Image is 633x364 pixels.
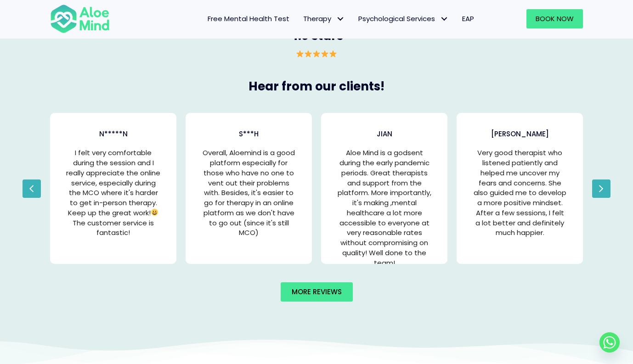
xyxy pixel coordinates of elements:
h3: Jian [328,129,441,139]
button: Previous testimonial [23,179,41,198]
span: Hear from our clients! [249,78,384,95]
img: ⭐ [313,50,320,57]
div: Testimonial 3 of 6 [50,113,176,264]
img: 😀 [151,209,158,216]
img: Aloe mind Logo [50,4,110,34]
span: Book Now [536,14,574,23]
span: Therapy [303,14,345,23]
a: Psychological ServicesPsychological Services: submenu [351,9,455,28]
div: Testimonial 6 of 6 [457,113,583,264]
p: Very good therapist who listened patiently and helped me uncover my fears and concerns. She also ... [473,148,567,238]
a: Free Mental Health Test [201,9,296,28]
a: More reviews [281,282,353,302]
nav: Menu [122,9,481,28]
span: Psychological Services [358,14,448,23]
span: Therapy: submenu [333,12,347,26]
p: I felt very comfortable during the session and I really appreciate the online service, especially... [66,148,160,238]
span: Psychological Services: submenu [437,12,451,26]
a: Whatsapp [599,332,620,353]
a: EAP [455,9,481,28]
img: ⭐ [321,50,328,57]
span: EAP [462,14,474,23]
div: Testimonial 5 of 6 [321,113,447,264]
span: More reviews [292,287,342,297]
img: ⭐ [329,50,337,57]
a: TherapyTherapy: submenu [296,9,351,28]
h3: [PERSON_NAME] [463,129,576,139]
p: Overall, Aloemind is a good platform especially for those who have no one to vent out their probl... [202,148,296,238]
img: ⭐ [296,50,304,57]
p: Aloe Mind is a godsent during the early pandemic periods. Great therapists and support from the p... [337,148,431,268]
span: Free Mental Health Test [208,14,289,23]
div: Testimonial 4 of 6 [186,113,312,264]
a: Book Now [526,9,583,28]
img: ⭐ [305,50,312,57]
button: Next testimonial [592,179,610,198]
